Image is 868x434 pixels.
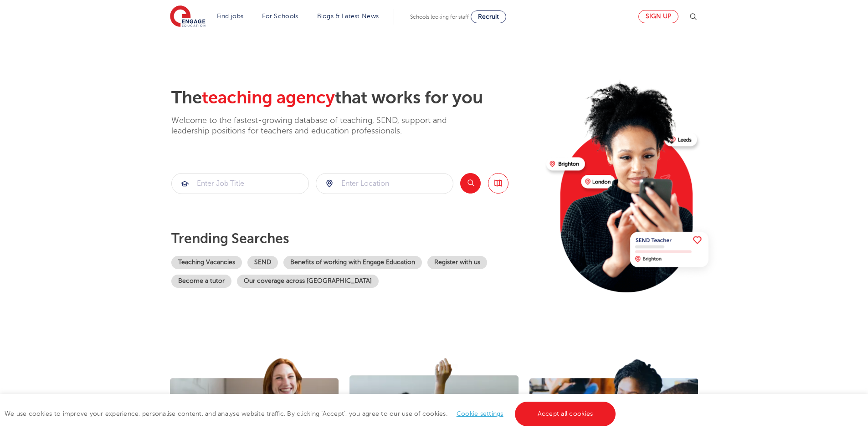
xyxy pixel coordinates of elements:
[202,88,335,107] span: teaching agency
[171,173,309,194] div: Submit
[172,174,308,194] input: Submit
[170,5,205,28] img: Engage Education
[638,10,678,23] a: Sign up
[478,13,499,20] span: Recruit
[171,275,231,288] a: Become a tutor
[460,173,481,194] button: Search
[410,14,469,20] span: Schools looking for staff
[171,115,472,137] p: Welcome to the fastest-growing database of teaching, SEND, support and leadership positions for t...
[237,275,379,288] a: Our coverage across [GEOGRAPHIC_DATA]
[457,410,503,417] a: Cookie settings
[471,10,506,23] a: Recruit
[171,230,539,247] p: Trending searches
[262,13,298,20] a: For Schools
[316,174,453,194] input: Submit
[247,256,278,269] a: SEND
[317,13,379,20] a: Blogs & Latest News
[217,13,244,20] a: Find jobs
[515,402,616,426] a: Accept all cookies
[171,87,539,108] h2: The that works for you
[316,173,453,194] div: Submit
[171,256,242,269] a: Teaching Vacancies
[427,256,487,269] a: Register with us
[283,256,422,269] a: Benefits of working with Engage Education
[5,410,618,417] span: We use cookies to improve your experience, personalise content, and analyse website traffic. By c...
